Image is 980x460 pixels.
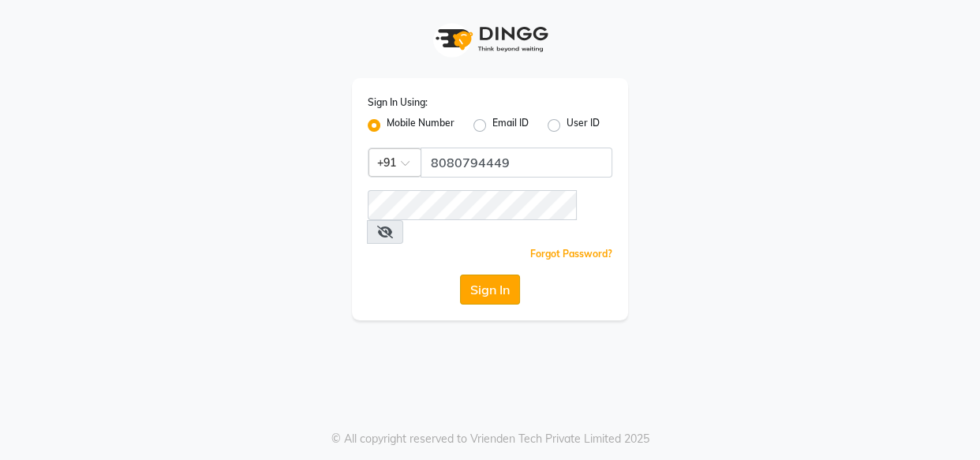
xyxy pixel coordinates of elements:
[427,16,553,62] img: logo1.svg
[492,116,529,135] label: Email ID
[387,116,454,135] label: Mobile Number
[368,190,577,220] input: Username
[460,275,520,305] button: Sign In
[567,116,600,135] label: User ID
[421,148,612,178] input: Username
[530,248,612,260] a: Forgot Password?
[368,95,428,110] label: Sign In Using:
